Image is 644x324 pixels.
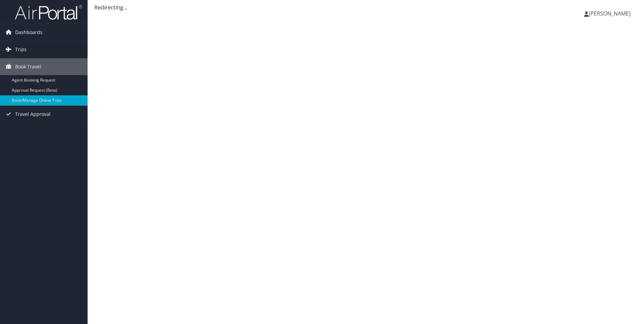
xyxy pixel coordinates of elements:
[15,24,42,41] span: Dashboards
[15,58,41,75] span: Book Travel
[94,3,637,11] div: Redirecting...
[15,41,27,58] span: Trips
[584,3,637,24] a: [PERSON_NAME]
[15,4,82,20] img: airportal-logo.png
[15,106,51,123] span: Travel Approval
[589,10,631,17] span: [PERSON_NAME]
